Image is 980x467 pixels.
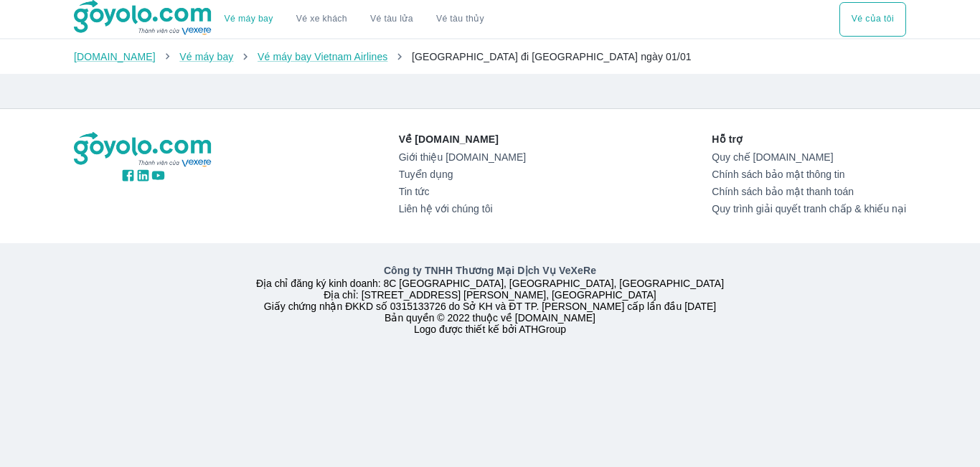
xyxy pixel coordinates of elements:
[65,263,915,335] div: Địa chỉ đăng ký kinh doanh: 8C [GEOGRAPHIC_DATA], [GEOGRAPHIC_DATA], [GEOGRAPHIC_DATA] Địa chỉ: [...
[839,2,906,37] div: choose transportation mode
[425,2,496,37] button: Vé tàu thủy
[74,132,213,168] img: logo
[712,132,906,146] p: Hỗ trợ
[399,151,526,163] a: Giới thiệu [DOMAIN_NAME]
[412,51,692,62] span: [GEOGRAPHIC_DATA] đi [GEOGRAPHIC_DATA] ngày 01/01
[399,132,526,146] p: Về [DOMAIN_NAME]
[213,2,496,37] div: choose transportation mode
[77,263,903,278] p: Công ty TNHH Thương Mại Dịch Vụ VeXeRe
[74,49,906,64] nav: breadcrumb
[359,2,425,37] a: Vé tàu lửa
[712,169,906,180] a: Chính sách bảo mật thông tin
[179,51,233,62] a: Vé máy bay
[399,169,526,180] a: Tuyển dụng
[225,14,273,24] a: Vé máy bay
[258,51,388,62] a: Vé máy bay Vietnam Airlines
[399,203,526,214] a: Liên hệ với chúng tôi
[712,203,906,214] a: Quy trình giải quyết tranh chấp & khiếu nại
[712,186,906,197] a: Chính sách bảo mật thanh toán
[74,51,156,62] a: [DOMAIN_NAME]
[296,14,347,24] a: Vé xe khách
[399,186,526,197] a: Tin tức
[839,2,906,37] button: Vé của tôi
[712,151,906,163] a: Quy chế [DOMAIN_NAME]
